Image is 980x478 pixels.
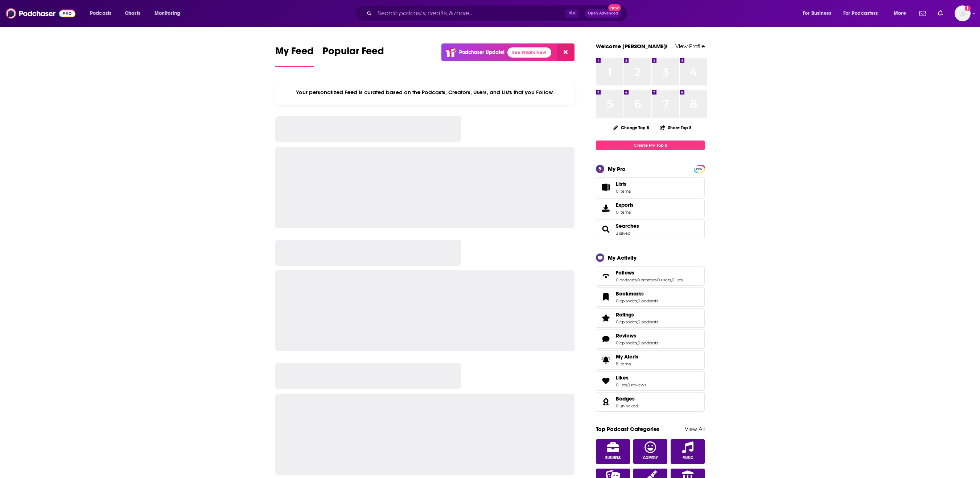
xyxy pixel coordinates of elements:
[616,269,683,276] a: Follows
[637,319,638,324] span: ,
[683,456,693,460] span: Music
[616,332,658,339] a: Reviews
[608,254,637,261] div: My Activity
[598,292,613,302] a: Bookmarks
[565,9,579,18] span: ⌘ K
[695,166,704,171] a: PRO
[659,121,692,135] button: Share Top 8
[120,8,145,19] a: Charts
[616,202,634,208] span: Exports
[616,210,634,215] span: 0 items
[616,223,639,229] a: Searches
[585,9,621,18] button: Open AdvancedNew
[638,298,658,303] a: 0 podcasts
[616,332,636,339] span: Reviews
[798,8,840,19] button: open menu
[803,8,831,18] span: For Business
[616,395,638,402] a: Badges
[616,189,631,194] span: 0 items
[616,290,644,297] span: Bookmarks
[627,382,627,387] span: ,
[598,355,613,365] span: My Alerts
[917,7,929,20] a: Show notifications dropdown
[598,376,613,386] a: Likes
[598,271,613,281] a: Follows
[596,439,630,464] a: Business
[638,340,658,345] a: 0 podcasts
[695,166,704,172] span: PRO
[955,5,971,21] span: Logged in as caitlinhogge
[596,198,705,218] a: Exports
[616,361,638,366] span: 8 items
[322,45,384,67] a: Popular Feed
[598,182,613,192] span: Lists
[616,269,634,276] span: Follows
[375,8,565,19] input: Search podcasts, credits, & more...
[643,456,658,460] span: Comedy
[275,80,575,105] div: Your personalized Feed is curated based on the Podcasts, Creators, Users, and Lists that you Follow.
[637,277,656,282] a: 0 creators
[633,439,667,464] a: Comedy
[671,277,672,282] span: ,
[889,8,915,19] button: open menu
[459,49,505,55] p: Podchaser Update!
[616,311,658,318] a: Ratings
[155,8,180,18] span: Monitoring
[627,382,646,387] a: 0 reviews
[90,8,111,18] span: Podcasts
[596,219,705,239] span: Searches
[616,353,638,360] span: My Alerts
[616,231,630,236] a: 3 saved
[675,43,705,50] a: View Profile
[656,277,657,282] span: ,
[608,165,626,172] div: My Pro
[616,277,637,282] a: 0 podcasts
[596,287,705,307] span: Bookmarks
[637,277,637,282] span: ,
[616,290,658,297] a: Bookmarks
[588,12,618,15] span: Open Advanced
[955,5,971,21] button: Show profile menu
[598,224,613,234] a: Searches
[596,371,705,391] span: Likes
[6,7,75,20] img: Podchaser - Follow, Share and Rate Podcasts
[616,340,637,345] a: 0 episodes
[616,403,638,408] a: 0 unlocked
[608,4,621,11] span: New
[596,141,705,150] a: Create My Top 8
[894,8,906,18] span: More
[596,329,705,349] span: Reviews
[596,425,659,432] a: Top Podcast Categories
[275,45,314,62] span: My Feed
[616,298,637,303] a: 0 episodes
[598,397,613,407] a: Badges
[685,425,705,432] a: View All
[598,334,613,344] a: Reviews
[598,203,613,213] span: Exports
[672,277,683,282] a: 0 lists
[843,8,878,18] span: For Podcasters
[125,8,140,18] span: Charts
[616,181,631,187] span: Lists
[616,311,634,318] span: Ratings
[637,298,638,303] span: ,
[598,313,613,323] a: Ratings
[671,439,705,464] a: Music
[616,382,627,387] a: 0 lists
[616,395,635,402] span: Badges
[507,47,551,58] a: See What's New
[616,374,646,381] a: Likes
[596,308,705,328] span: Ratings
[935,7,946,20] a: Show notifications dropdown
[596,177,705,197] a: Lists
[637,340,638,345] span: ,
[965,5,971,11] svg: Add a profile image
[657,277,671,282] a: 0 users
[609,123,654,132] button: Change Top 8
[596,392,705,412] span: Badges
[85,8,121,19] button: open menu
[275,45,314,67] a: My Feed
[616,319,637,324] a: 0 episodes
